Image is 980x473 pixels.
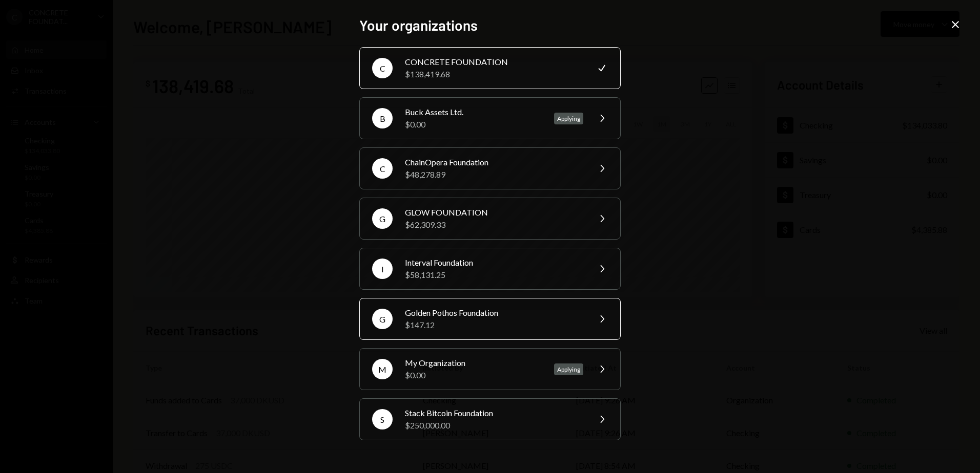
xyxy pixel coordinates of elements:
div: Stack Bitcoin Foundation [405,407,583,419]
button: GGLOW FOUNDATION$62,309.33 [359,198,621,240]
div: $58,131.25 [405,269,583,281]
div: GLOW FOUNDATION [405,206,583,219]
div: $0.00 [405,369,542,381]
div: C [372,58,393,78]
div: $250,000.00 [405,419,583,432]
button: GGolden Pothos Foundation$147.12 [359,298,621,340]
div: Applying [554,113,583,124]
h2: Your organizations [359,15,621,35]
div: CONCRETE FOUNDATION [405,56,583,68]
div: $0.00 [405,118,542,131]
button: BBuck Assets Ltd.$0.00Applying [359,97,621,139]
div: G [372,309,393,329]
div: G [372,208,393,229]
div: $147.12 [405,319,583,331]
div: I [372,259,393,279]
div: B [372,108,393,128]
button: MMy Organization$0.00Applying [359,348,621,390]
button: CCONCRETE FOUNDATION$138,419.68 [359,47,621,89]
button: CChainOpera Foundation$48,278.89 [359,147,621,189]
div: ChainOpera Foundation [405,156,583,168]
div: Golden Pothos Foundation [405,307,583,319]
div: Interval Foundation [405,256,583,269]
button: SStack Bitcoin Foundation$250,000.00 [359,398,621,440]
div: C [372,158,393,179]
div: $48,278.89 [405,168,583,181]
button: IInterval Foundation$58,131.25 [359,248,621,290]
div: S [372,409,393,429]
div: Applying [554,363,583,375]
div: $62,309.33 [405,219,583,231]
div: Buck Assets Ltd. [405,106,542,118]
div: M [372,359,393,379]
div: $138,419.68 [405,68,583,80]
div: My Organization [405,357,542,369]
